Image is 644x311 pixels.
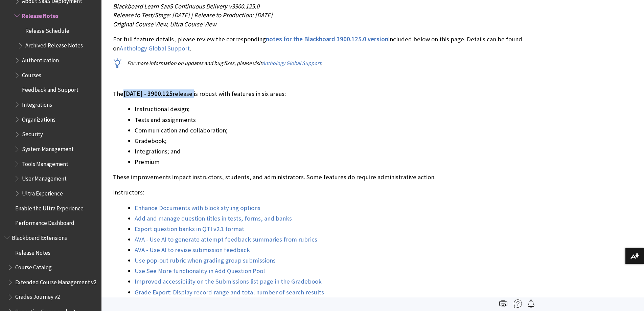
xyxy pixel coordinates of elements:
[266,35,388,43] a: notes for the Blackboard 3900.125.0 version
[25,25,69,34] span: Release Schedule
[113,20,216,28] span: Original Course View, Ultra Course View
[22,10,59,19] span: Release Notes
[15,217,74,226] span: Performance Dashboard
[135,136,532,146] li: Gradebook;
[499,299,507,308] img: Print
[135,157,532,167] li: Premium
[15,262,52,271] span: Course Catalog
[135,115,532,125] li: Tests and assignments
[15,247,50,256] span: Release Notes
[135,204,260,212] a: Enhance Documents with block styling options
[22,114,55,123] span: Organizations
[22,84,78,94] span: Feedback and Support
[113,2,259,10] span: Blackboard Learn SaaS Continuous Delivery v3900.125.0
[135,267,265,275] a: Use See More functionality in Add Question Pool
[22,129,43,138] span: Security
[514,299,522,308] img: More help
[527,299,535,308] img: Follow this page
[22,158,68,167] span: Tools Management
[25,40,83,49] span: Archived Release Notes
[262,60,321,67] a: Anthology Global Support
[15,203,84,212] span: Enable the Ultra Experience
[113,173,532,182] p: These improvements impact instructors, students, and administrators. Some features do require adm...
[15,291,60,300] span: Grades Journey v2
[22,143,74,152] span: System Management
[135,256,276,265] a: Use pop-out rubric when grading group submissions
[135,288,324,296] a: Grade Export: Display record range and total number of search results
[123,90,172,98] span: [DATE] - 3900.125
[22,69,41,79] span: Courses
[135,147,532,156] li: Integrations; and
[135,246,250,254] a: AVA - Use AI to revise submission feedback
[22,99,52,108] span: Integrations
[135,235,317,244] a: AVA - Use AI to generate attempt feedback summaries from rubrics
[113,11,273,19] span: Release to Test/Stage: [DATE] | Release to Production: [DATE]
[113,188,532,197] p: Instructors:
[266,35,388,43] span: notes for the Blackboard 3900.125.0 version
[135,225,244,233] a: Export question banks in QTI v2.1 format
[135,277,322,286] a: Improved accessibility on the Submissions list page in the Gradebook
[113,59,532,67] p: For more information on updates and bug fixes, please visit .
[22,55,59,64] span: Authentication
[135,126,532,135] li: Communication and collaboration;
[15,276,96,286] span: Extended Course Management v2
[120,44,190,53] a: Anthology Global Support
[12,232,67,241] span: Blackboard Extensions
[135,214,292,223] a: Add and manage question titles in tests, forms, and banks
[135,104,532,114] li: Instructional design;
[22,188,63,197] span: Ultra Experience
[113,89,532,98] p: The release is robust with features in six areas:
[22,173,67,182] span: User Management
[113,35,532,53] p: For full feature details, please review the corresponding included below on this page. Details ca...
